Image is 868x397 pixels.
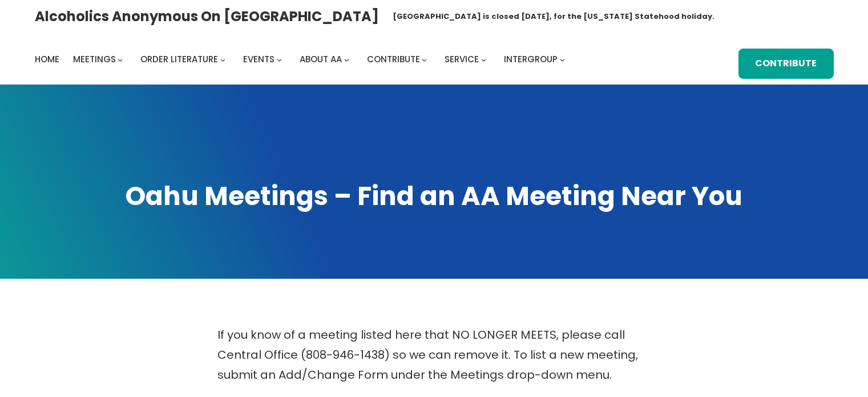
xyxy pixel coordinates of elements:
a: Home [35,51,59,67]
span: Service [445,53,479,65]
button: Intergroup submenu [560,57,565,62]
span: Meetings [73,53,116,65]
span: Intergroup [504,53,558,65]
nav: Intergroup [35,51,569,67]
a: Service [445,51,479,67]
a: Intergroup [504,51,558,67]
span: About AA [300,53,342,65]
h1: Oahu Meetings – Find an AA Meeting Near You [35,178,834,214]
span: Events [243,53,274,65]
a: Alcoholics Anonymous on [GEOGRAPHIC_DATA] [35,4,379,29]
button: Contribute submenu [422,57,427,62]
span: Contribute [367,53,420,65]
button: Events submenu [277,57,282,62]
h1: [GEOGRAPHIC_DATA] is closed [DATE], for the [US_STATE] Statehood holiday. [393,11,714,22]
a: Meetings [73,51,116,67]
button: Meetings submenu [118,57,123,62]
button: About AA submenu [344,57,349,62]
span: Home [35,53,59,65]
a: Contribute [738,49,833,79]
button: Service submenu [481,57,486,62]
button: Order Literature submenu [220,57,225,62]
a: Contribute [367,51,420,67]
span: Order Literature [140,53,218,65]
p: If you know of a meeting listed here that NO LONGER MEETS, please call Central Office (808-946-14... [217,325,651,385]
a: Events [243,51,274,67]
a: About AA [300,51,342,67]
